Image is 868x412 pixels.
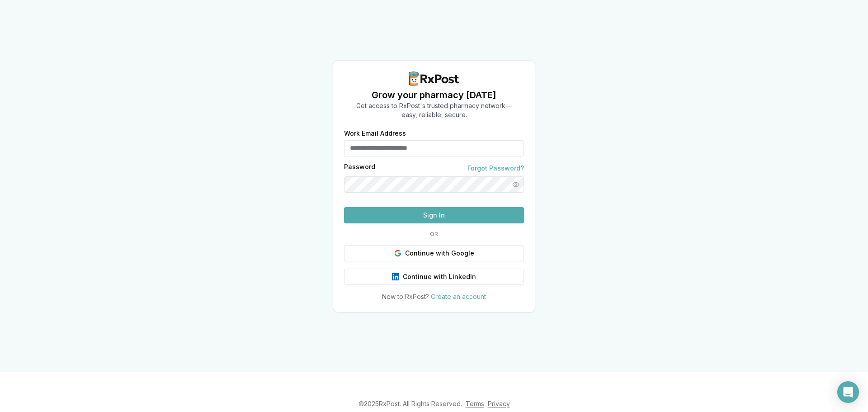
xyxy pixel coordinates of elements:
span: OR [426,231,442,238]
img: RxPost Logo [405,71,463,86]
p: Get access to RxPost's trusted pharmacy network— easy, reliable, secure. [356,101,512,119]
button: Continue with Google [344,245,524,261]
button: Sign In [344,207,524,223]
img: LinkedIn [392,273,399,280]
img: Google [394,250,401,257]
div: Open Intercom Messenger [837,381,859,403]
span: New to RxPost? [382,293,429,300]
label: Password [344,164,375,173]
button: Show password [508,176,524,193]
button: Continue with LinkedIn [344,269,524,285]
label: Work Email Address [344,130,524,137]
a: Create an account [431,293,486,300]
a: Privacy [488,400,510,407]
a: Forgot Password? [467,164,524,173]
h1: Grow your pharmacy [DATE] [356,89,512,101]
a: Terms [466,400,484,407]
